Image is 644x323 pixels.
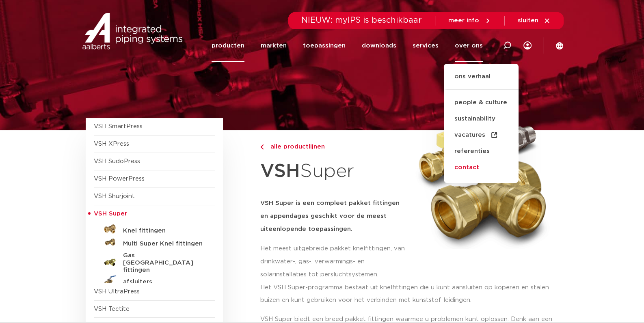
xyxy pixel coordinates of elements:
a: sluiten [518,17,551,24]
a: meer info [448,17,491,24]
h5: Gas [GEOGRAPHIC_DATA] fittingen [123,252,203,274]
a: VSH XPress [94,141,129,147]
a: VSH PowerPress [94,176,145,182]
a: VSH UltraPress [94,289,140,295]
nav: Menu [212,29,483,62]
a: afsluiters [94,274,215,287]
a: toepassingen [303,29,346,62]
span: NIEUW: myIPS is beschikbaar [301,16,422,24]
a: Gas [GEOGRAPHIC_DATA] fittingen [94,249,215,274]
a: Multi Super Knel fittingen [94,236,215,249]
a: downloads [362,29,396,62]
a: alle productlijnen [260,142,407,152]
p: Het meest uitgebreide pakket knelfittingen, van drinkwater-, gas-, verwarmings- en solarinstallat... [260,242,407,281]
strong: VSH [260,162,300,181]
a: over ons [455,29,483,62]
h1: Super [260,156,407,187]
a: Knel fittingen [94,223,215,236]
span: alle productlijnen [266,144,325,150]
a: VSH Shurjoint [94,193,135,199]
a: referenties [444,143,519,159]
span: sluiten [518,17,538,24]
a: people & culture [444,95,519,111]
a: sustainability [444,111,519,127]
a: markten [261,29,287,62]
p: Het VSH Super-programma bestaat uit knelfittingen die u kunt aansluiten op koperen en stalen buiz... [260,281,559,307]
h5: VSH Super is een compleet pakket fittingen en appendages geschikt voor de meest uiteenlopende toe... [260,197,407,236]
span: VSH Super [94,211,127,217]
a: VSH SmartPress [94,123,143,129]
a: VSH SudoPress [94,158,140,164]
a: contact [444,159,519,176]
a: services [413,29,439,62]
h5: Multi Super Knel fittingen [123,240,203,248]
span: meer info [448,17,479,24]
div: my IPS [523,29,532,62]
a: ons verhaal [444,72,519,90]
a: producten [212,29,244,62]
a: VSH Tectite [94,306,130,312]
h5: Knel fittingen [123,227,203,235]
h5: afsluiters [123,278,203,286]
a: vacatures [444,127,519,143]
img: chevron-right.svg [260,144,264,150]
